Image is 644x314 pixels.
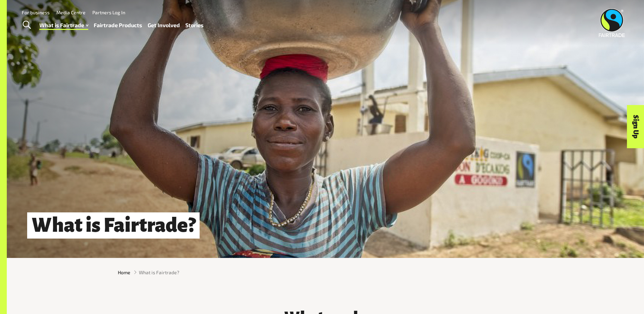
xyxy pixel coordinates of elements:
[185,20,204,30] a: Stories
[94,20,142,30] a: Fairtrade Products
[27,212,200,239] h1: What is Fairtrade?
[39,20,88,30] a: What is Fairtrade
[18,17,35,34] a: Toggle Search
[148,20,180,30] a: Get Involved
[139,269,179,276] span: What is Fairtrade?
[92,10,125,15] a: Partners Log In
[118,269,130,276] a: Home
[56,10,86,15] a: Media Centre
[599,8,625,37] img: Fairtrade Australia New Zealand logo
[22,10,50,15] a: For business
